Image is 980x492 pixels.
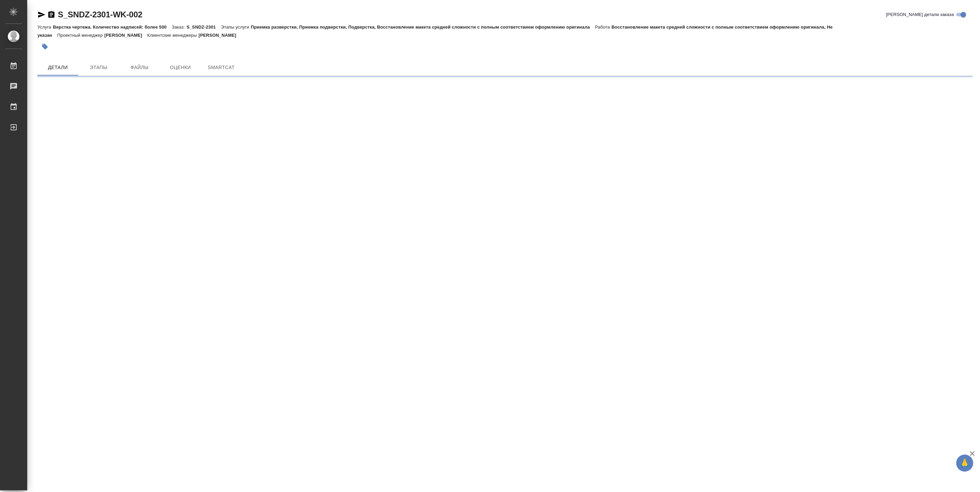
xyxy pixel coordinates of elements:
[205,63,238,72] span: SmartCat
[147,33,199,38] p: Клиентские менеджеры
[57,33,104,38] p: Проектный менеджер
[959,456,970,470] span: 🙏
[82,63,115,72] span: Этапы
[104,33,147,38] p: [PERSON_NAME]
[123,63,156,72] span: Файлы
[37,39,52,54] button: Добавить тэг
[53,24,171,30] p: Верстка чертежа. Количество надписей: более 500
[221,24,251,30] p: Этапы услуги
[37,11,46,19] button: Скопировать ссылку для ЯМессенджера
[251,24,595,30] p: Приемка разверстки, Приемка подверстки, Подверстка, Восстановление макета средней сложности с пол...
[164,63,197,72] span: Оценки
[172,24,186,30] p: Заказ:
[58,10,142,19] a: S_SNDZ-2301-WK-002
[42,63,74,72] span: Детали
[595,24,611,30] p: Работа
[186,24,221,30] p: S_SNDZ-2301
[886,11,954,18] span: [PERSON_NAME] детали заказа
[47,11,55,19] button: Скопировать ссылку
[37,24,53,30] p: Услуга
[956,455,973,472] button: 🙏
[198,33,241,38] p: [PERSON_NAME]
